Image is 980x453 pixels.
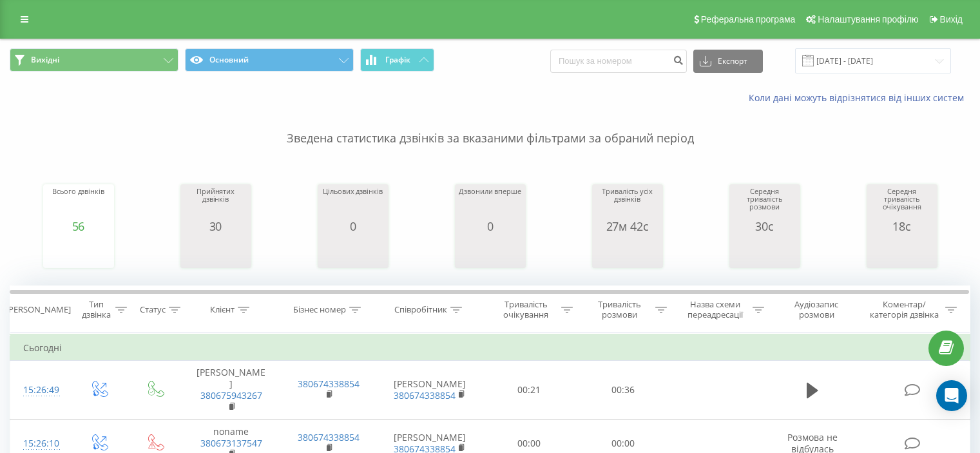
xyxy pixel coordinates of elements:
[595,188,660,220] div: Тривалість усіх дзвінків
[298,431,360,443] a: 380674338854
[870,220,934,233] div: 18с
[749,92,970,104] a: Коли дані можуть відрізнятися вiд інших систем
[870,188,934,220] div: Середня тривалість очікування
[323,188,382,220] div: Цільових дзвінків
[184,188,248,220] div: Прийнятих дзвінків
[588,299,652,321] div: Тривалість розмови
[23,378,57,403] div: 15:26:49
[10,335,970,361] td: Сьогодні
[595,220,660,233] div: 27м 42с
[81,299,111,321] div: Тип дзвінка
[10,104,970,147] p: Зведена статистика дзвінків за вказаними фільтрами за обраний період
[323,220,382,233] div: 0
[779,299,854,321] div: Аудіозапис розмови
[940,14,963,24] span: Вихід
[459,220,521,233] div: 0
[394,389,456,401] a: 380674338854
[378,361,483,420] td: [PERSON_NAME]
[182,361,280,420] td: [PERSON_NAME]
[210,305,235,316] div: Клієнт
[576,361,669,420] td: 00:36
[10,48,178,72] button: Вихідні
[140,305,166,316] div: Статус
[385,55,410,64] span: Графік
[693,50,763,73] button: Експорт
[200,437,262,449] a: 380673137547
[550,50,687,73] input: Пошук за номером
[682,299,749,321] div: Назва схеми переадресації
[701,14,796,24] span: Реферальна програма
[733,220,797,233] div: 30с
[31,55,59,65] span: Вихідні
[494,299,559,321] div: Тривалість очікування
[185,48,354,72] button: Основний
[483,361,576,420] td: 00:21
[733,188,797,220] div: Середня тривалість розмови
[6,305,71,316] div: [PERSON_NAME]
[818,14,918,24] span: Налаштування профілю
[200,389,262,401] a: 380675943267
[52,220,104,233] div: 56
[52,188,104,220] div: Всього дзвінків
[867,299,942,321] div: Коментар/категорія дзвінка
[293,305,346,316] div: Бізнес номер
[360,48,434,72] button: Графік
[459,188,521,220] div: Дзвонили вперше
[184,220,248,233] div: 30
[298,378,360,390] a: 380674338854
[936,380,967,411] div: Open Intercom Messenger
[394,305,447,316] div: Співробітник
